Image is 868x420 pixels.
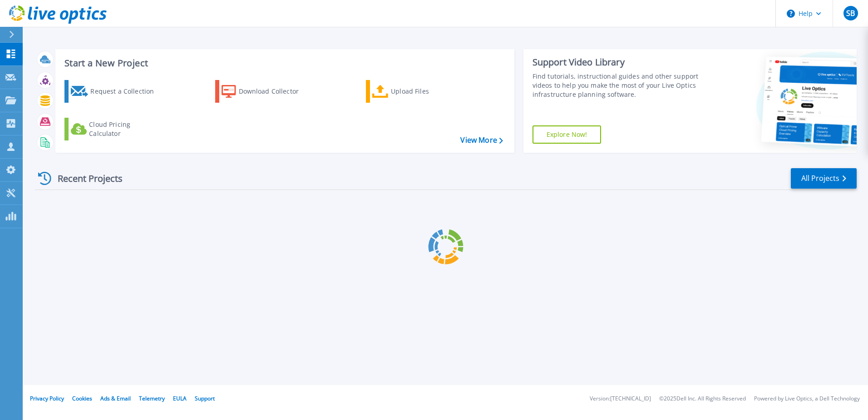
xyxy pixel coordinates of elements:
h3: Start a New Project [64,58,503,68]
a: Privacy Policy [30,395,64,402]
li: Version: [TECHNICAL_ID] [590,396,651,402]
div: Find tutorials, instructional guides and other support videos to help you make the most of your L... [533,72,702,99]
li: Powered by Live Optics, a Dell Technology [754,396,860,402]
a: Telemetry [139,395,165,402]
a: Support [195,395,215,402]
div: Support Video Library [533,56,702,68]
a: Explore Now! [533,125,602,144]
a: Download Collector [215,80,316,103]
div: Upload Files [391,82,464,100]
span: SB [846,10,855,17]
a: Ads & Email [100,395,131,402]
div: Request a Collection [90,82,163,100]
a: Cloud Pricing Calculator [64,118,166,140]
a: View More [460,136,503,145]
div: Recent Projects [35,167,135,190]
div: Cloud Pricing Calculator [89,120,162,138]
a: Upload Files [366,80,467,103]
div: Download Collector [239,82,311,100]
li: © 2025 Dell Inc. All Rights Reserved [659,396,746,402]
a: Request a Collection [64,80,166,103]
a: All Projects [791,168,857,189]
a: EULA [173,395,187,402]
a: Cookies [72,395,92,402]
